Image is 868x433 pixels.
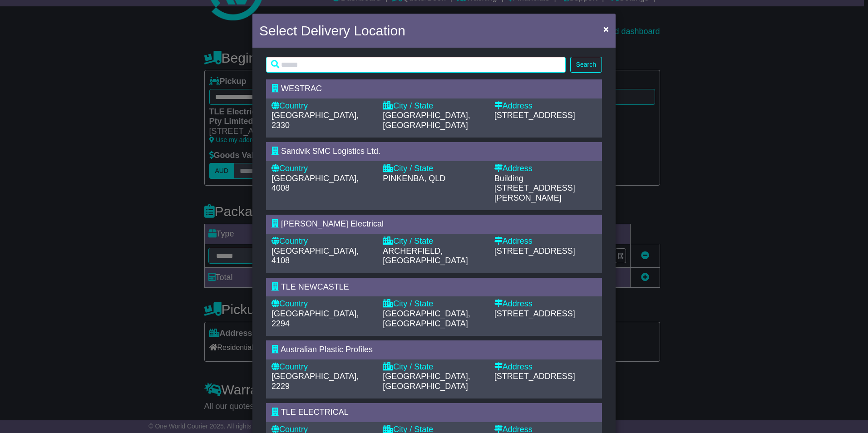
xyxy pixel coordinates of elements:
div: Address [494,236,597,246]
div: City / State [383,299,485,309]
span: TLE ELECTRICAL [281,408,349,417]
span: TLE NEWCASTLE [281,282,349,291]
div: City / State [383,236,485,246]
span: [STREET_ADDRESS] [494,309,575,318]
span: [GEOGRAPHIC_DATA], 4108 [271,246,359,266]
div: City / State [383,101,485,111]
span: [GEOGRAPHIC_DATA], [GEOGRAPHIC_DATA] [383,111,470,130]
div: City / State [383,164,485,174]
span: WESTRAC [281,84,322,93]
div: Country [271,299,374,309]
span: [PERSON_NAME] Electrical [281,219,384,228]
h4: Select Delivery Location [259,20,405,41]
span: PINKENBA, QLD [383,174,445,183]
span: Building [STREET_ADDRESS][PERSON_NAME] [494,174,575,202]
div: Country [271,236,374,246]
span: × [603,24,609,34]
div: City / State [383,362,485,372]
span: [GEOGRAPHIC_DATA], 4008 [271,174,359,193]
div: Country [271,164,374,174]
div: Country [271,362,374,372]
div: Address [494,362,597,372]
span: [GEOGRAPHIC_DATA], 2330 [271,111,359,130]
button: Close [599,20,613,38]
div: Address [494,101,597,111]
div: Country [271,101,374,111]
span: [STREET_ADDRESS] [494,372,575,381]
button: Search [570,57,602,73]
div: Address [494,164,597,174]
div: Address [494,299,597,309]
span: [GEOGRAPHIC_DATA], 2229 [271,372,359,391]
span: Sandvik SMC Logistics Ltd. [281,147,380,156]
span: Australian Plastic Profiles [281,345,373,354]
span: [GEOGRAPHIC_DATA], [GEOGRAPHIC_DATA] [383,372,470,391]
span: [STREET_ADDRESS] [494,111,575,120]
span: [GEOGRAPHIC_DATA], [GEOGRAPHIC_DATA] [383,309,470,328]
span: ARCHERFIELD, [GEOGRAPHIC_DATA] [383,246,468,266]
span: [GEOGRAPHIC_DATA], 2294 [271,309,359,328]
span: [STREET_ADDRESS] [494,246,575,256]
